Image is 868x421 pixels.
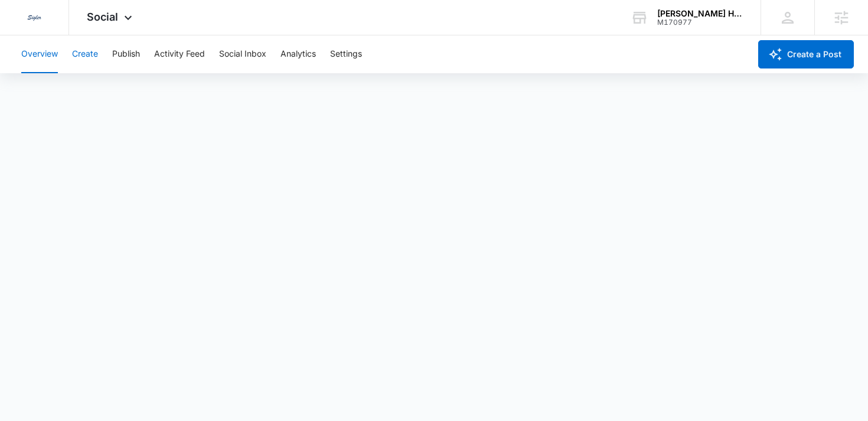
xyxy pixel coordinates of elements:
img: Sigler Corporate [24,7,45,28]
button: Overview [21,35,58,73]
button: Create a Post [758,40,854,68]
span: Social [87,11,118,23]
button: Social Inbox [219,35,266,73]
button: Create [72,35,98,73]
div: account id [657,18,743,27]
button: Settings [330,35,362,73]
button: Publish [112,35,140,73]
button: Analytics [280,35,316,73]
div: account name [657,9,743,18]
button: Activity Feed [154,35,205,73]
